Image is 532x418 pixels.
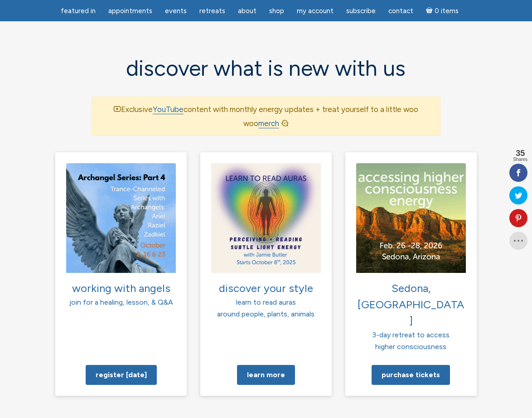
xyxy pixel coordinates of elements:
[236,298,296,306] span: learn to read auras
[372,331,450,339] span: 3-day retreat to access
[375,342,446,351] span: higher consciousness
[238,7,256,15] span: About
[341,2,381,20] a: Subscribe
[383,2,419,20] a: Contact
[237,365,295,385] a: Learn more
[426,7,435,15] i: Cart
[372,365,450,385] a: Purchase tickets
[92,97,440,136] div: Exclusive content with monthly energy updates + treat yourself to a little woo woo
[72,282,170,295] span: working with angels
[346,7,376,15] span: Subscribe
[291,2,339,20] a: My Account
[160,2,192,20] a: Events
[199,7,225,15] span: Retreats
[194,2,231,20] a: Retreats
[108,7,152,15] span: Appointments
[388,7,413,15] span: Contact
[217,310,314,318] span: around people, plants, animals
[165,7,187,15] span: Events
[421,1,464,20] a: Cart0 items
[86,365,157,385] a: Register [DATE]
[69,298,173,306] span: join for a healing, lesson, & Q&A
[258,119,279,128] a: merch
[153,105,184,114] a: YouTube
[55,2,101,20] a: featured in
[513,157,527,162] span: Shares
[513,149,527,157] span: 35
[219,282,313,295] span: discover your style
[92,56,440,80] h2: discover what is new with us
[269,7,284,15] span: Shop
[61,7,96,15] span: featured in
[103,2,158,20] a: Appointments
[232,2,262,20] a: About
[297,7,334,15] span: My Account
[264,2,290,20] a: Shop
[358,282,464,327] span: Sedona, [GEOGRAPHIC_DATA]
[435,8,459,15] span: 0 items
